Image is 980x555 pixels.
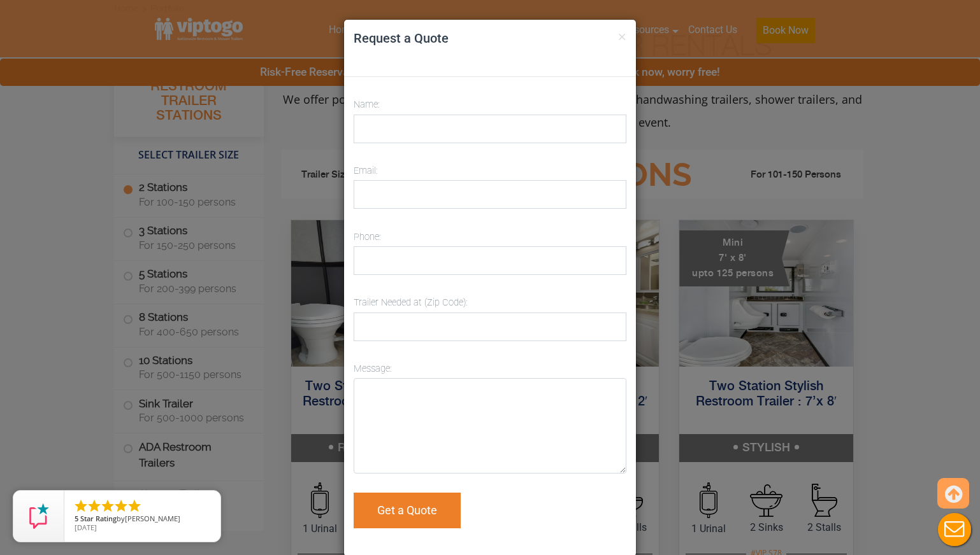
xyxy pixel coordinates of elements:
[354,228,381,246] label: Phone:
[87,498,102,514] li: 
[354,162,378,180] label: Email:
[73,498,89,514] li: 
[354,293,468,312] label: Trailer Needed at (Zip Code):
[75,523,97,532] span: [DATE]
[929,504,980,555] button: Live Chat
[100,498,115,514] li: 
[354,95,380,114] label: Name:
[113,498,129,514] li: 
[80,514,117,523] span: Star Rating
[125,514,180,523] span: [PERSON_NAME]
[75,515,210,524] span: by
[354,29,626,48] h4: Request a Quote
[618,28,626,43] button: ×
[354,360,392,378] label: Message:
[26,503,52,529] img: Review Rating
[75,514,78,523] span: 5
[127,498,142,514] li: 
[354,493,461,528] button: Get a Quote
